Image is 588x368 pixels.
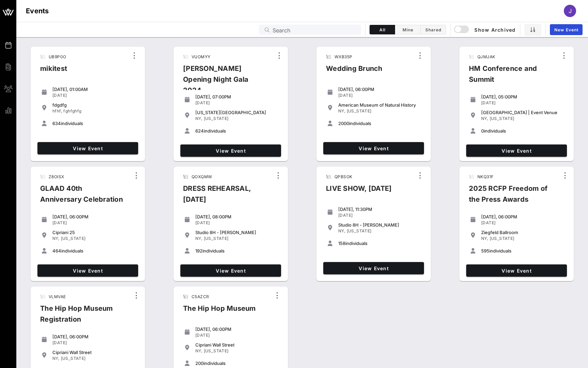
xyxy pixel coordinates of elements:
div: Wedding Brunch [321,63,388,79]
span: 624 [195,128,204,134]
span: [US_STATE] [490,236,514,241]
span: View Event [326,265,421,271]
span: 158 [338,241,345,246]
h1: Events [26,5,49,16]
span: 192 [195,248,202,254]
div: individuals [52,248,135,254]
div: Cipriani 25 [52,230,135,235]
button: Shared [421,25,446,34]
div: individuals [195,361,278,366]
div: [DATE], 06:00PM [52,214,135,219]
div: individuals [338,241,421,246]
div: [DATE] [195,100,278,106]
span: Z8OISX [49,174,64,179]
span: QOXQMW [192,174,212,179]
div: [DATE], 01:00AM [52,87,135,92]
div: Cipriani Wall Street [195,342,278,348]
div: American Museum of Natural History [338,102,421,108]
div: Ziegfeld Ballroom [481,230,564,235]
div: [GEOGRAPHIC_DATA] | Event Venue [481,110,564,115]
span: View Event [40,145,135,151]
span: 464 [52,248,61,254]
span: 634 [52,121,61,126]
a: View Event [466,144,567,157]
span: [US_STATE] [61,236,86,241]
div: fdgdfg [52,102,135,108]
div: [DATE] [52,93,135,98]
span: NY, [481,236,488,241]
div: individuals [195,248,278,254]
a: View Event [37,264,138,277]
span: All [374,27,391,32]
div: [DATE] [52,340,135,346]
button: Show Archived [455,24,516,36]
span: UB9P0O [49,54,66,59]
div: LIVE SHOW, [DATE] [321,183,397,199]
span: [US_STATE] [490,116,514,121]
span: NY, [195,116,202,121]
div: [DATE], 06:00PM [52,334,135,339]
div: [DATE] [195,220,278,226]
span: [US_STATE] [61,356,86,361]
div: [DATE], 06:00PM [481,214,564,219]
span: Show Archived [455,26,516,34]
div: DRESS REHEARSAL, [DATE] [178,183,273,210]
span: [US_STATE] [347,228,372,233]
div: Studio 8H - [PERSON_NAME] [195,230,278,235]
div: individuals [195,128,278,134]
a: View Event [37,142,138,154]
div: [US_STATE][GEOGRAPHIC_DATA] [195,110,278,115]
span: [US_STATE] [347,108,372,113]
div: J [564,5,576,17]
div: [DATE], 08:00PM [195,214,278,219]
div: individuals [338,121,421,126]
span: NY, [481,116,488,121]
span: Shared [425,27,442,32]
div: [DATE] [338,213,421,218]
span: NY, [52,356,60,361]
span: View Event [183,268,278,274]
a: View Event [466,264,567,277]
span: NY, [338,228,345,233]
span: VUOMYY [192,54,210,59]
div: [DATE] [338,93,421,98]
span: NY, [338,108,345,113]
button: All [370,25,395,34]
button: Mine [395,25,421,34]
div: [DATE], 06:00PM [338,87,421,92]
div: mikitest [35,63,72,79]
div: 2025 RCFP Freedom of the Press Awards [463,183,559,210]
div: [DATE] [481,100,564,106]
a: View Event [323,262,424,274]
span: VLMVAE [49,294,66,299]
a: View Event [180,264,281,277]
div: individuals [481,128,564,134]
span: Mine [399,27,416,32]
div: [DATE], 06:00PM [195,326,278,332]
span: [US_STATE] [204,116,229,121]
span: View Event [469,268,564,274]
div: Studio 8H - [PERSON_NAME] [338,222,421,228]
div: [DATE], 11:30PM [338,206,421,212]
span: 2000 [338,121,349,126]
span: New Event [554,27,578,32]
span: QJMJAK [477,54,495,59]
div: individuals [481,248,564,254]
span: fghfghfg [63,108,81,113]
div: [DATE] [52,220,135,226]
span: View Event [40,268,135,274]
span: C5AZCR [192,294,209,299]
div: [DATE] [195,333,278,338]
span: View Event [469,148,564,154]
span: WXB35P [334,54,352,59]
span: NY, [52,236,60,241]
span: 200 [195,361,203,366]
span: NY, [195,236,202,241]
span: View Event [183,148,278,154]
span: [US_STATE] [204,348,229,353]
span: [US_STATE] [204,236,229,241]
span: QPBSOK [334,174,352,179]
a: View Event [180,144,281,157]
div: The Hip Hop Museum Registration [35,303,131,330]
div: Cipriani Wall Street [52,350,135,355]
